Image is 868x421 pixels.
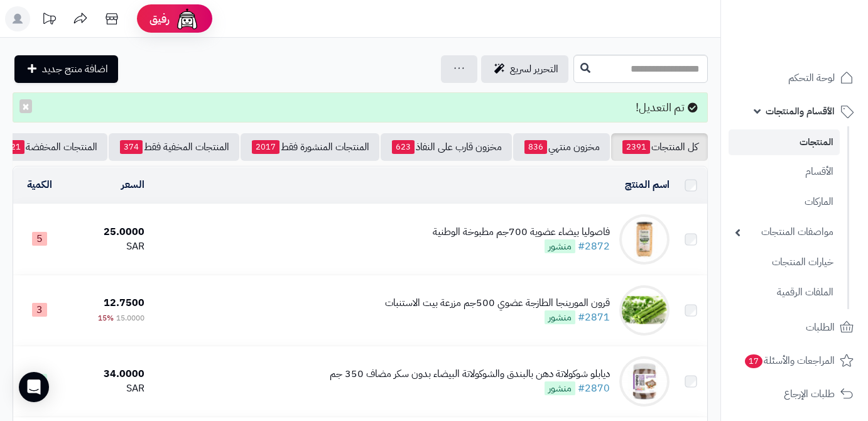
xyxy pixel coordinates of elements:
[729,312,860,342] a: الطلبات
[578,310,610,325] a: #2871
[116,312,144,324] span: 15.0000
[109,133,239,161] a: المنتجات المخفية فقط374
[578,239,610,254] a: #2872
[744,352,835,369] span: المراجعات والأسئلة
[545,239,575,253] span: منشور
[98,312,114,324] span: 15%
[33,6,65,35] a: تحديثات المنصة
[121,177,144,192] a: السعر
[13,92,708,123] div: تم التعديل!
[120,140,143,154] span: 374
[252,140,279,154] span: 2017
[625,177,670,192] a: اسم المنتج
[729,249,840,276] a: خيارات المنتجات
[70,367,144,381] div: 34.0000
[729,379,860,409] a: طلبات الإرجاع
[433,225,610,239] div: فاصوليا بيضاء عضوية 700جم مطبوخة الوطنية
[783,32,856,58] img: logo-2.png
[619,285,670,336] img: قرون المورينجا الطازجة عضوي 500جم مزرعة بيت الاستنبات
[611,133,708,161] a: كل المنتجات2391
[175,6,200,31] img: ai-face.png
[524,140,547,154] span: 836
[42,62,108,77] span: اضافة منتج جديد
[766,102,835,120] span: الأقسام والمنتجات
[806,319,835,336] span: الطلبات
[510,62,558,77] span: التحرير لسريع
[7,140,24,154] span: 21
[70,381,144,396] div: SAR
[385,296,610,310] div: قرون المورينجا الطازجة عضوي 500جم مزرعة بيت الاستنبات
[32,232,47,246] span: 5
[19,99,32,113] button: ×
[241,133,379,161] a: المنتجات المنشورة فقط2017
[481,55,568,83] a: التحرير لسريع
[19,372,49,402] div: Open Intercom Messenger
[392,140,415,154] span: 623
[619,214,670,265] img: فاصوليا بيضاء عضوية 700جم مطبوخة الوطنية
[729,189,840,216] a: الماركات
[729,129,840,155] a: المنتجات
[729,219,840,246] a: مواصفات المنتجات
[14,55,118,83] a: اضافة منتج جديد
[545,310,575,324] span: منشور
[729,279,840,306] a: الملفات الرقمية
[70,239,144,254] div: SAR
[784,385,835,403] span: طلبات الإرجاع
[622,140,650,154] span: 2391
[729,63,860,93] a: لوحة التحكم
[70,225,144,239] div: 25.0000
[27,177,52,192] a: الكمية
[788,69,835,87] span: لوحة التحكم
[330,367,610,381] div: ديابلو شوكولاتة دهن بالبندق والشوكولاتة البيضاء بدون سكر مضاف 350 جم
[513,133,610,161] a: مخزون منتهي836
[104,295,144,310] span: 12.7500
[578,381,610,396] a: #2870
[149,11,170,26] span: رفيق
[32,303,47,317] span: 3
[745,354,762,368] span: 17
[381,133,512,161] a: مخزون قارب على النفاذ623
[729,346,860,376] a: المراجعات والأسئلة17
[729,158,840,185] a: الأقسام
[545,381,575,395] span: منشور
[619,356,670,407] img: ديابلو شوكولاتة دهن بالبندق والشوكولاتة البيضاء بدون سكر مضاف 350 جم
